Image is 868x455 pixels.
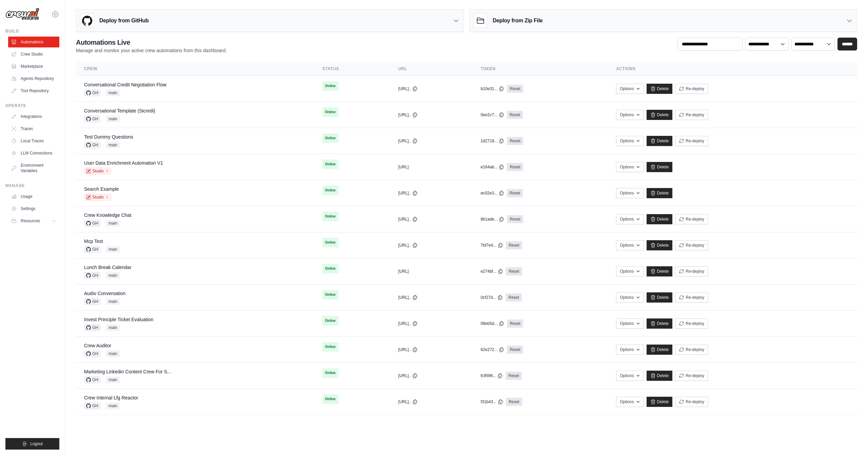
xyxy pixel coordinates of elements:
a: Delete [647,371,673,381]
span: GH [84,142,100,148]
a: Marketing Linkedin Content Crew For S... [84,369,171,374]
button: Options [616,84,644,94]
span: GH [84,324,100,331]
h3: Deploy from Zip File [493,17,542,25]
span: GH [84,298,100,305]
a: Reset [507,319,523,328]
span: main [106,116,120,122]
button: Re-deploy [675,84,708,94]
a: Crew Auditor [84,343,111,348]
a: Delete [647,240,673,250]
button: Options [616,240,644,250]
span: GH [84,116,100,122]
a: Environment Variables [8,160,59,176]
th: Status [314,62,390,76]
span: main [106,402,120,409]
th: URL [390,62,473,76]
a: Delete [647,345,673,355]
button: fc9596... [480,373,503,378]
a: Conversational Template (Sicredi) [84,108,155,113]
span: GH [84,89,100,96]
a: Delete [647,292,673,303]
span: GH [84,246,100,253]
span: GH [84,272,100,279]
span: main [106,350,120,357]
a: Reset [507,163,523,171]
a: Delete [647,397,673,407]
a: Reset [506,293,521,302]
button: Options [616,292,644,303]
button: Options [616,136,644,146]
img: Logo [5,8,39,21]
button: Re-deploy [675,214,708,224]
span: Online [322,368,338,378]
a: Search Example [84,186,119,192]
a: Delete [647,84,673,94]
button: Re-deploy [675,110,708,120]
span: main [106,272,120,279]
a: Marketplace [8,61,59,72]
button: Re-deploy [675,345,708,355]
a: Crew Studio [8,49,59,60]
span: Online [322,186,338,195]
a: Reset [507,137,523,145]
th: Actions [608,62,857,76]
a: Traces [8,123,59,134]
a: Agents Repository [8,73,59,84]
a: Delete [647,214,673,224]
button: 62e272... [480,347,504,352]
span: Online [322,316,338,326]
span: main [106,246,120,253]
div: Build [5,28,59,34]
a: Delete [647,318,673,329]
span: GH [84,376,100,383]
a: Test Dummy Questions [84,134,133,140]
button: Options [616,318,644,329]
span: main [106,376,120,383]
a: Conversational Credit Negotiation Flow [84,82,166,87]
a: Crew Knowledge Chat [84,212,131,218]
a: Reset [506,241,522,249]
img: GitHub Logo [80,14,94,27]
a: Delete [647,136,673,146]
a: Studio [84,168,111,174]
a: Usage [8,191,59,202]
a: Integrations [8,111,59,122]
a: LLM Connections [8,148,59,159]
span: main [106,220,120,227]
a: Audio Conversation [84,291,125,296]
a: Settings [8,203,59,214]
button: Re-deploy [675,240,708,250]
button: Options [616,110,644,120]
a: Delete [647,266,673,276]
button: Options [616,345,644,355]
button: Options [616,266,644,276]
span: Online [322,212,338,221]
span: main [106,89,120,96]
button: 7bf7e4... [480,243,503,248]
button: Options [616,397,644,407]
span: Online [322,264,338,273]
span: Online [322,238,338,247]
button: e274bf... [480,269,503,274]
a: Invest Principle Ticket Evaluation [84,317,154,322]
a: Reset [506,267,522,275]
a: Mcp Test [84,239,103,244]
a: Reset [507,189,523,197]
button: 09eb5d... [480,321,504,326]
a: Reset [507,215,523,223]
span: Resources [21,218,40,224]
a: Delete [647,162,673,172]
a: Lunch Break Calendar [84,265,131,270]
button: Options [616,162,644,172]
span: GH [84,350,100,357]
a: Reset [507,111,523,119]
a: Delete [647,110,673,120]
a: Reset [507,85,523,93]
span: Online [322,81,338,91]
button: ec02e3... [480,190,504,196]
button: Re-deploy [675,371,708,381]
button: Re-deploy [675,136,708,146]
span: Online [322,107,338,117]
button: Resources [8,215,59,226]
